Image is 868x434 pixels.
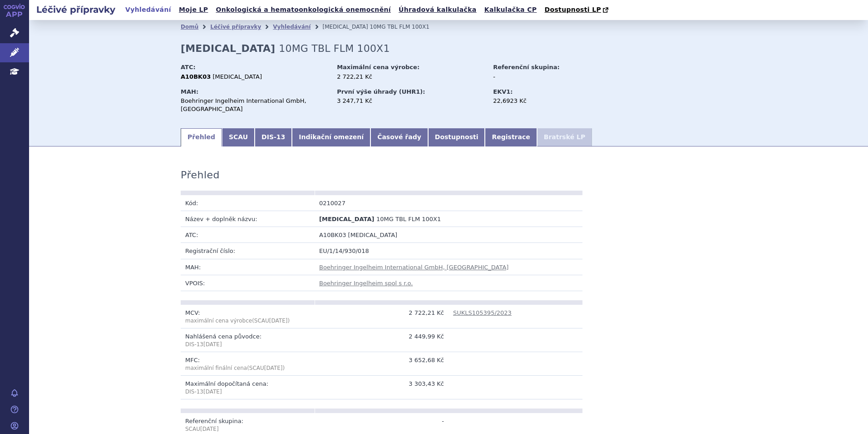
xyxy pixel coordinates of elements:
[123,4,174,16] a: Vyhledávání
[319,280,413,287] a: Boehringer Ingelheim spol s r.o.
[210,24,261,30] a: Léčivé přípravky
[493,73,595,81] div: -
[319,232,346,238] span: A10BK03
[269,318,288,324] span: [DATE]
[337,97,484,105] div: 3 247,71 Kč
[181,195,315,211] td: Kód:
[181,211,315,227] td: Název + doplněk názvu:
[181,275,315,291] td: VPOIS:
[29,3,123,16] h2: Léčivé přípravky
[273,24,311,30] a: Vyhledávání
[181,88,198,95] strong: MAH:
[181,305,315,328] td: MCV:
[370,24,429,30] span: 10MG TBL FLM 100X1
[544,6,601,13] span: Dostupnosti LP
[453,309,512,316] a: SUKLS105395/2023
[213,4,394,16] a: Onkologická a hematoonkologická onemocnění
[176,4,211,16] a: Moje LP
[428,128,485,146] a: Dostupnosti
[493,64,559,71] strong: Referenční skupina:
[185,318,252,324] span: maximální cena výrobce
[292,128,370,146] a: Indikační omezení
[485,128,537,146] a: Registrace
[185,341,310,348] p: DIS-13
[315,376,449,399] td: 3 303,43 Kč
[181,376,315,399] td: Maximální dopočítaná cena:
[315,195,449,211] td: 0210027
[181,73,211,80] strong: A10BK03
[337,88,425,95] strong: První výše úhrady (UHR1):
[279,43,390,54] span: 10MG TBL FLM 100X1
[247,365,285,371] span: (SCAU )
[181,97,328,113] div: Boehringer Ingelheim International GmbH, [GEOGRAPHIC_DATA]
[396,4,479,16] a: Úhradová kalkulačka
[181,169,220,181] h3: Přehled
[181,227,315,243] td: ATC:
[200,426,219,432] span: [DATE]
[181,243,315,259] td: Registrační číslo:
[181,64,196,71] strong: ATC:
[370,128,428,146] a: Časové řady
[203,389,222,395] span: [DATE]
[542,4,613,16] a: Dostupnosti LP
[185,318,290,324] span: (SCAU )
[315,243,582,259] td: EU/1/14/930/018
[315,305,449,328] td: 2 722,21 Kč
[181,352,315,376] td: MFC:
[337,73,484,81] div: 2 722,21 Kč
[181,128,222,146] a: Přehled
[181,259,315,275] td: MAH:
[222,128,255,146] a: SCAU
[337,64,419,71] strong: Maximální cena výrobce:
[185,364,310,372] p: maximální finální cena
[255,128,292,146] a: DIS-13
[315,352,449,376] td: 3 652,68 Kč
[212,73,262,80] span: [MEDICAL_DATA]
[322,24,368,30] span: [MEDICAL_DATA]
[493,88,513,95] strong: EKV1:
[181,43,275,54] strong: [MEDICAL_DATA]
[185,388,310,396] p: DIS-13
[376,216,441,222] span: 10MG TBL FLM 100X1
[493,97,595,105] div: 22,6923 Kč
[319,264,508,271] a: Boehringer Ingelheim International GmbH, [GEOGRAPHIC_DATA]
[348,232,398,238] span: [MEDICAL_DATA]
[315,328,449,352] td: 2 449,99 Kč
[319,216,374,222] span: [MEDICAL_DATA]
[181,328,315,352] td: Nahlášená cena původce:
[181,24,198,30] a: Domů
[482,4,540,16] a: Kalkulačka CP
[264,365,283,371] span: [DATE]
[203,341,222,348] span: [DATE]
[185,425,310,433] p: SCAU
